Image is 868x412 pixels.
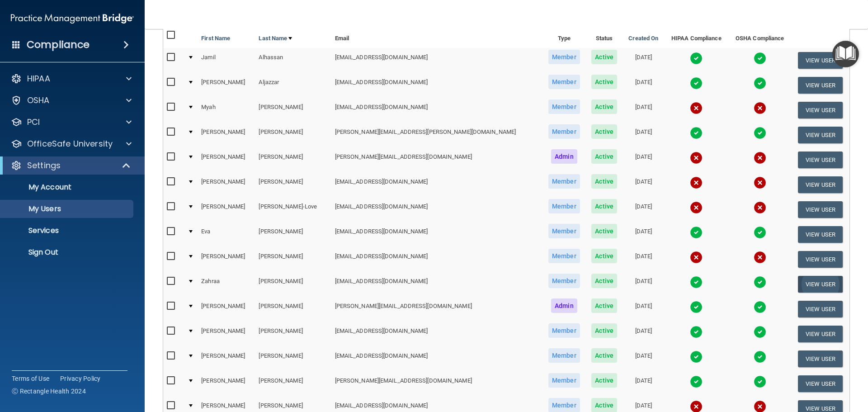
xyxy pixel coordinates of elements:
span: Active [591,224,617,238]
p: Sign Out [6,248,129,257]
a: Terms of Use [12,374,49,383]
td: [PERSON_NAME] [255,172,331,197]
a: OfficeSafe University [11,138,132,149]
td: Myah [198,98,255,123]
a: HIPAA [11,73,132,84]
img: tick.e7d51cea.svg [690,77,703,90]
th: Email [331,26,542,48]
img: cross.ca9f0e7f.svg [754,152,766,164]
button: View User [798,326,843,342]
a: Settings [11,160,131,171]
img: tick.e7d51cea.svg [690,326,703,338]
td: [EMAIL_ADDRESS][DOMAIN_NAME] [331,48,542,73]
td: [DATE] [623,48,664,73]
th: HIPAA Compliance [664,26,728,48]
td: [EMAIL_ADDRESS][DOMAIN_NAME] [331,322,542,346]
td: [DATE] [623,322,664,346]
img: tick.e7d51cea.svg [690,52,703,65]
img: cross.ca9f0e7f.svg [754,102,766,114]
a: Last Name [259,33,292,44]
td: [PERSON_NAME] [198,297,255,322]
span: Active [591,124,617,139]
td: [PERSON_NAME] [255,147,331,172]
td: [PERSON_NAME]-Love [255,197,331,222]
td: [DATE] [623,272,664,297]
span: Active [591,75,617,89]
td: [DATE] [623,197,664,222]
td: [PERSON_NAME] [255,123,331,147]
p: My Users [6,204,129,213]
td: [DATE] [623,98,664,123]
span: Active [591,249,617,263]
td: [EMAIL_ADDRESS][DOMAIN_NAME] [331,73,542,98]
img: tick.e7d51cea.svg [754,52,766,65]
td: [PERSON_NAME][EMAIL_ADDRESS][PERSON_NAME][DOMAIN_NAME] [331,123,542,147]
span: Active [591,199,617,213]
td: [EMAIL_ADDRESS][DOMAIN_NAME] [331,247,542,272]
span: Member [548,249,580,263]
span: Member [548,124,580,139]
td: [EMAIL_ADDRESS][DOMAIN_NAME] [331,172,542,197]
td: [PERSON_NAME] [255,346,331,371]
span: Active [591,373,617,388]
img: tick.e7d51cea.svg [754,276,766,289]
span: Active [591,174,617,189]
td: Jamil [198,48,255,73]
button: View User [798,127,843,143]
button: View User [798,226,843,243]
th: OSHA Compliance [728,26,791,48]
button: View User [798,301,843,317]
td: [DATE] [623,222,664,247]
td: [PERSON_NAME] [198,73,255,98]
span: Member [548,99,580,114]
img: cross.ca9f0e7f.svg [690,152,703,164]
td: [PERSON_NAME] [198,371,255,396]
img: cross.ca9f0e7f.svg [754,251,766,264]
button: Open Resource Center [832,41,859,67]
img: tick.e7d51cea.svg [690,276,703,289]
span: Member [548,373,580,388]
button: View User [798,251,843,268]
td: [PERSON_NAME] [255,222,331,247]
img: tick.e7d51cea.svg [690,301,703,313]
td: [PERSON_NAME] [255,247,331,272]
img: tick.e7d51cea.svg [690,375,703,388]
img: cross.ca9f0e7f.svg [690,251,703,264]
td: [PERSON_NAME][EMAIL_ADDRESS][DOMAIN_NAME] [331,371,542,396]
button: View User [798,201,843,218]
span: Active [591,274,617,288]
p: My Account [6,183,129,192]
td: [PERSON_NAME] [198,172,255,197]
p: OfficeSafe University [27,138,113,149]
td: [PERSON_NAME] [255,297,331,322]
a: PCI [11,117,132,128]
td: [EMAIL_ADDRESS][DOMAIN_NAME] [331,272,542,297]
td: [EMAIL_ADDRESS][DOMAIN_NAME] [331,222,542,247]
img: tick.e7d51cea.svg [690,127,703,139]
h4: Compliance [27,38,90,51]
td: [DATE] [623,147,664,172]
img: PMB logo [11,9,134,28]
img: cross.ca9f0e7f.svg [690,176,703,189]
button: View User [798,52,843,69]
img: cross.ca9f0e7f.svg [754,201,766,214]
td: [PERSON_NAME] [255,322,331,346]
span: Active [591,348,617,363]
span: Admin [551,149,577,164]
button: View User [798,102,843,118]
td: [PERSON_NAME] [198,322,255,346]
p: HIPAA [27,73,50,84]
button: View User [798,152,843,168]
td: [PERSON_NAME] [198,346,255,371]
td: [PERSON_NAME][EMAIL_ADDRESS][DOMAIN_NAME] [331,147,542,172]
td: [EMAIL_ADDRESS][DOMAIN_NAME] [331,346,542,371]
td: [PERSON_NAME] [255,98,331,123]
img: tick.e7d51cea.svg [754,226,766,239]
span: Member [548,348,580,363]
span: Member [548,199,580,213]
td: [PERSON_NAME] [198,247,255,272]
p: Settings [27,160,61,171]
td: [DATE] [623,73,664,98]
span: Member [548,75,580,89]
img: cross.ca9f0e7f.svg [754,176,766,189]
